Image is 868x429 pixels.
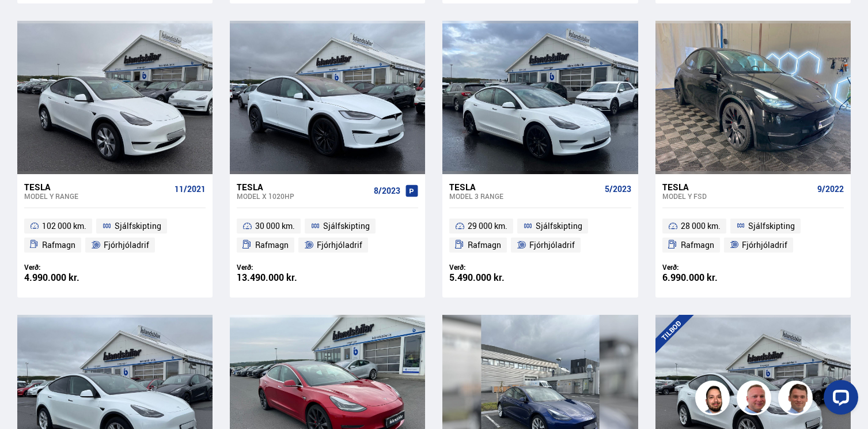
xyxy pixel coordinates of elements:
[529,238,575,252] span: Fjórhjóladrif
[449,192,600,200] div: Model 3 RANGE
[681,219,721,233] span: 28 000 km.
[237,192,369,200] div: Model X 1020HP
[442,174,638,298] a: Tesla Model 3 RANGE 5/2023 29 000 km. Sjálfskipting Rafmagn Fjórhjóladrif Verð: 5.490.000 kr.
[662,182,813,192] div: Tesla
[449,263,540,272] div: Verð:
[24,263,115,272] div: Verð:
[738,382,773,417] img: siFngHWaQ9KaOqBr.png
[255,219,295,233] span: 30 000 km.
[42,219,86,233] span: 102 000 km.
[697,382,731,417] img: nhp88E3Fdnt1Opn2.png
[175,185,206,194] span: 11/2021
[237,273,328,283] div: 13.490.000 kr.
[317,238,362,252] span: Fjórhjóladrif
[742,238,787,252] span: Fjórhjóladrif
[536,219,582,233] span: Sjálfskipting
[449,273,540,283] div: 5.490.000 kr.
[655,174,851,298] a: Tesla Model Y FSD 9/2022 28 000 km. Sjálfskipting Rafmagn Fjórhjóladrif Verð: 6.990.000 kr.
[449,182,600,192] div: Tesla
[468,238,501,252] span: Rafmagn
[104,238,149,252] span: Fjórhjóladrif
[662,263,753,272] div: Verð:
[468,219,507,233] span: 29 000 km.
[24,192,170,200] div: Model Y RANGE
[237,182,369,192] div: Tesla
[17,174,213,298] a: Tesla Model Y RANGE 11/2021 102 000 km. Sjálfskipting Rafmagn Fjórhjóladrif Verð: 4.990.000 kr.
[817,185,844,194] span: 9/2022
[374,186,400,195] span: 8/2023
[24,182,170,192] div: Tesla
[780,382,814,417] img: FbJEzSuNWCJXmdc-.webp
[662,192,813,200] div: Model Y FSD
[681,238,714,252] span: Rafmagn
[115,219,161,233] span: Sjálfskipting
[255,238,289,252] span: Rafmagn
[748,219,795,233] span: Sjálfskipting
[230,174,425,298] a: Tesla Model X 1020HP 8/2023 30 000 km. Sjálfskipting Rafmagn Fjórhjóladrif Verð: 13.490.000 kr.
[323,219,370,233] span: Sjálfskipting
[24,273,115,283] div: 4.990.000 kr.
[814,375,863,424] iframe: LiveChat chat widget
[237,263,328,272] div: Verð:
[42,238,75,252] span: Rafmagn
[662,273,753,283] div: 6.990.000 kr.
[605,185,631,194] span: 5/2023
